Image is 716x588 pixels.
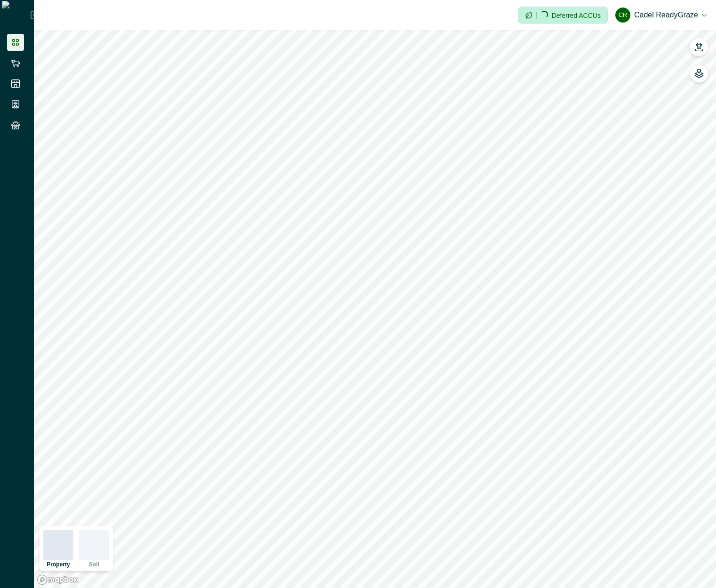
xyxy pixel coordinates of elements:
canvas: Map [34,30,716,588]
p: Deferred ACCUs [552,12,601,19]
a: Mapbox logo [37,574,78,585]
p: Soil [89,562,99,567]
button: Cadel ReadyGrazeCadel ReadyGraze [615,4,707,26]
p: Property [47,562,70,567]
img: Logo [2,1,31,29]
